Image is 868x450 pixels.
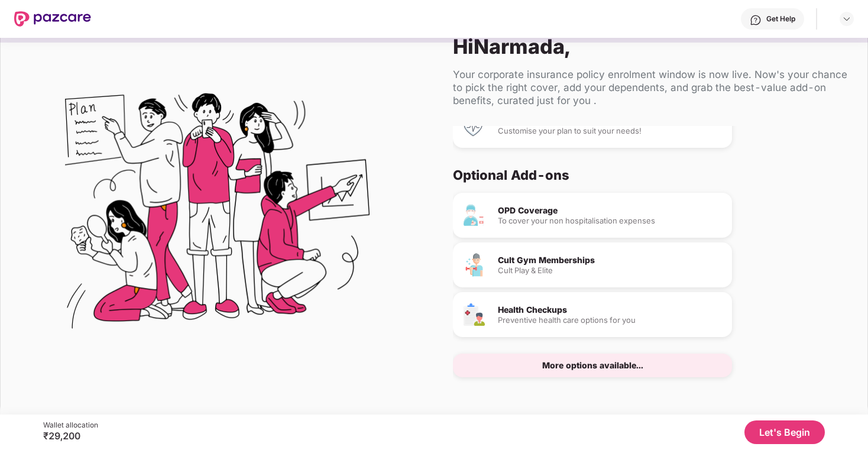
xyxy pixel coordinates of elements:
img: Health Checkups [462,303,486,326]
div: ₹29,200 [43,430,98,442]
img: svg+xml;base64,PHN2ZyBpZD0iSGVscC0zMngzMiIgeG1sbnM9Imh0dHA6Ly93d3cudzMub3JnLzIwMDAvc3ZnIiB3aWR0aD... [750,14,762,26]
div: Cult Play & Elite [498,267,723,274]
div: Customise your plan to suit your needs! [498,127,723,135]
div: OPD Coverage [498,206,723,215]
div: More options available... [542,361,643,370]
div: Preventive health care options for you [498,316,723,324]
img: Flex Benefits Illustration [65,63,370,367]
div: Wallet allocation [43,420,98,430]
img: New Pazcare Logo [14,11,91,27]
div: Optional Add-ons [453,167,839,183]
div: To cover your non hospitalisation expenses [498,217,723,225]
img: svg+xml;base64,PHN2ZyBpZD0iRHJvcGRvd24tMzJ4MzIiIHhtbG5zPSJodHRwOi8vd3d3LnczLm9yZy8yMDAwL3N2ZyIgd2... [842,14,851,24]
div: Get Help [766,14,795,24]
img: OPD Coverage [462,203,486,227]
div: Hi Narmada , [453,34,848,59]
img: Cult Gym Memberships [462,253,486,277]
div: Health Checkups [498,306,723,314]
div: Your corporate insurance policy enrolment window is now live. Now's your chance to pick the right... [453,68,848,107]
div: Cult Gym Memberships [498,256,723,264]
button: Let's Begin [744,420,825,444]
